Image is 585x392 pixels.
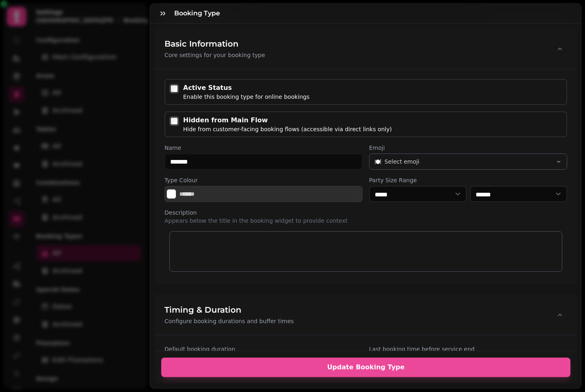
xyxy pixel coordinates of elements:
[174,9,223,18] h3: Booking Type
[369,153,567,170] button: 🍽️Select emoji
[164,176,363,184] label: Type Colour
[369,176,567,184] label: Party Size Range
[164,209,567,217] label: Description
[164,186,363,202] div: Select color
[183,83,310,93] div: Active Status
[369,144,567,152] label: Emoji
[384,158,419,166] span: Select emoji
[171,364,561,371] span: Update Booking Type
[164,345,363,353] label: Default booking duration
[161,358,570,377] button: Update Booking Type
[164,144,363,152] label: Name
[164,317,294,325] p: Configure booking durations and buffer times
[183,125,392,133] div: Hide from customer-facing booking flows (accessible via direct links only)
[374,158,381,166] span: 🍽️
[164,51,265,59] p: Core settings for your booking type
[164,304,294,315] h3: Timing & Duration
[164,38,265,49] h3: Basic Information
[369,345,567,353] label: Last booking time before service end
[183,93,310,101] div: Enable this booking type for online bookings
[164,217,567,225] p: Appears below the title in the booking widget to provide context
[167,189,176,199] button: Select color
[183,115,392,125] div: Hidden from Main Flow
